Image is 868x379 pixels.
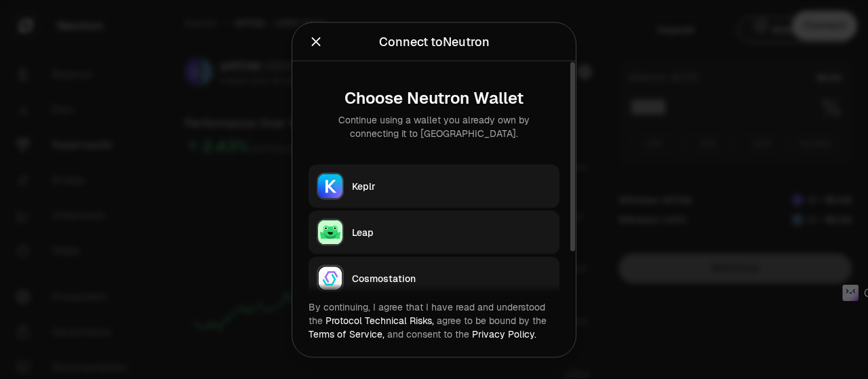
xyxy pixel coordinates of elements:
div: Connect to Neutron [379,32,490,51]
div: Continue using a wallet you already own by connecting it to [GEOGRAPHIC_DATA]. [319,113,549,140]
div: Cosmostation [352,271,551,285]
a: Privacy Policy. [472,327,536,340]
div: Choose Neutron Wallet [319,88,549,107]
div: Keplr [352,179,551,193]
img: Leap [318,220,342,244]
button: KeplrKeplr [309,164,559,207]
a: Protocol Technical Risks, [325,314,434,326]
img: Keplr [318,174,342,198]
button: CosmostationCosmostation [309,256,559,300]
img: Cosmostation [318,266,342,290]
button: Close [309,32,323,51]
button: LeapLeap [309,210,559,254]
a: Terms of Service, [309,327,384,340]
div: By continuing, I agree that I have read and understood the agree to be bound by the and consent t... [309,300,559,340]
div: Leap [352,225,551,239]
